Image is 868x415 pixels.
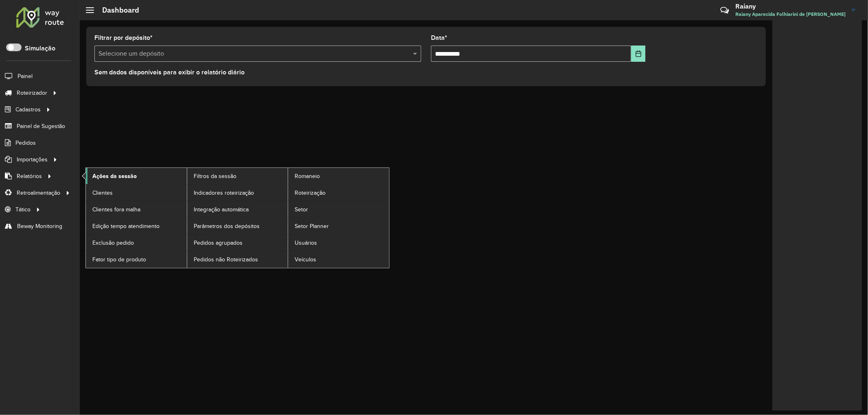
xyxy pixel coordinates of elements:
a: Exclusão pedido [86,235,187,251]
h3: Raiany [735,2,846,10]
span: Clientes [92,189,113,197]
span: Setor Planner [295,222,329,230]
span: Roteirização [295,189,326,197]
a: Pedidos agrupados [187,235,288,251]
span: Painel [17,72,33,80]
a: Usuários [288,235,389,251]
a: Parâmetros dos depósitos [187,218,288,234]
a: Clientes [86,185,187,201]
a: Edição tempo atendimento [86,218,187,234]
label: Simulação [25,43,55,53]
span: Roteirizador [17,89,47,97]
span: Integração automática [194,205,249,214]
span: Tático [15,205,31,214]
span: Retroalimentação [17,189,60,197]
span: Cadastros [15,105,41,114]
span: Relatórios [17,172,42,180]
span: Veículos [295,255,316,264]
span: Pedidos [15,139,36,147]
span: Setor [295,205,308,214]
span: Filtros da sessão [194,172,236,180]
span: Raiany Aparecida Folhiarini de [PERSON_NAME] [735,11,846,18]
span: Usuários [295,239,317,247]
span: Pedidos não Roteirizados [194,255,258,264]
a: Veículos [288,251,389,267]
span: Romaneio [295,172,320,180]
a: Clientes fora malha [86,201,187,217]
button: Choose Date [631,46,645,62]
a: Setor Planner [288,218,389,234]
a: Filtros da sessão [187,168,288,184]
a: Integração automática [187,201,288,217]
label: Sem dados disponíveis para exibir o relatório diário [94,67,245,77]
span: Beway Monitoring [17,222,62,230]
a: Indicadores roteirização [187,185,288,201]
a: Pedidos não Roteirizados [187,251,288,267]
span: Pedidos agrupados [194,239,243,247]
a: Fator tipo de produto [86,251,187,267]
span: Fator tipo de produto [92,255,146,264]
span: Clientes fora malha [92,205,140,214]
span: Ações da sessão [92,172,137,180]
h2: Dashboard [94,6,139,15]
a: Ações da sessão [86,168,187,184]
span: Painel de Sugestão [17,122,65,130]
span: Parâmetros dos depósitos [194,222,260,230]
a: Contato Rápido [716,2,733,19]
span: Importações [17,155,48,164]
a: Romaneio [288,168,389,184]
label: Data [431,33,447,43]
span: Indicadores roteirização [194,189,254,197]
a: Roteirização [288,185,389,201]
span: Exclusão pedido [92,239,134,247]
a: Setor [288,201,389,217]
span: Edição tempo atendimento [92,222,160,230]
label: Filtrar por depósito [94,33,153,43]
